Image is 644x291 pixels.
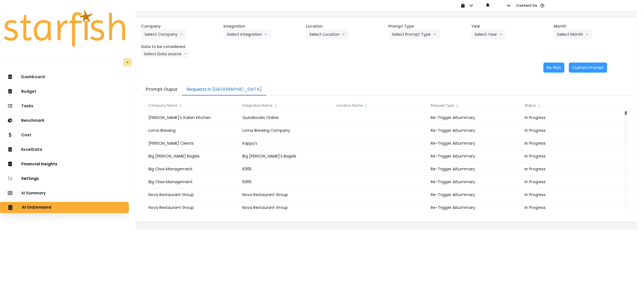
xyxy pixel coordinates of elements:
svg: arrow down line [180,32,183,37]
header: Location [306,23,384,29]
div: [PERSON_NAME]'s Italian Kitchen [146,111,240,124]
header: Year [471,23,549,29]
svg: sort [179,104,183,108]
button: Requests in [GEOGRAPHIC_DATA] [182,84,266,96]
div: Integration Name [240,100,333,111]
div: Big [PERSON_NAME] Bagels [146,150,240,163]
div: Big Claw Management [146,163,240,175]
svg: sort [537,104,542,108]
svg: arrow down line [184,51,187,57]
div: In Progress [522,137,616,150]
svg: sort [455,104,460,108]
header: Month [554,23,632,29]
div: [PERSON_NAME] Clients [146,137,240,150]
svg: arrow down line [264,32,267,37]
div: Re-Trigger AiSummary [428,137,522,150]
svg: arrow down line [499,32,503,37]
p: Cost [21,133,31,137]
div: Nova Restaurant Group [240,188,333,201]
button: Select Montharrow left line [554,29,592,39]
div: Big Claw Management [146,175,240,188]
div: Re-Trigger AiSummary [428,111,522,124]
div: Location Name [334,100,428,111]
svg: arrow down line [342,32,345,37]
button: Re-Run [543,63,564,73]
button: Select Integrationarrow down line [224,29,271,39]
div: Nova Restaurant Group [146,188,240,201]
div: In Progress [522,124,616,137]
div: Re-Trigger AiSummary [428,175,522,188]
div: Company Name [146,100,240,111]
div: Loma Brewing [146,124,240,137]
div: Re-Trigger AiSummary [428,150,522,163]
button: Custom Prompt [569,63,607,73]
div: In Progress [522,163,616,175]
p: AI OnDemand [22,205,51,210]
header: Data to be considered. [141,44,219,50]
div: In Progress [522,188,616,201]
p: Tasks [21,104,33,108]
div: Quickbooks Online [240,111,333,124]
p: Dashboard [21,75,45,79]
svg: arrow down line [433,32,436,37]
button: Select Companyarrow down line [141,29,186,39]
header: Prompt Type [389,23,467,29]
header: Company [141,23,219,29]
svg: arrow left line [585,32,589,37]
p: ExcelData [21,147,42,152]
div: In Progress [522,150,616,163]
div: In Progress [522,175,616,188]
div: Nova Restaurant Group [240,201,333,214]
svg: sort [274,104,278,108]
div: Re-Trigger AiSummary [428,188,522,201]
div: Kappy's [240,137,333,150]
div: R365 [240,163,333,175]
div: In Progress [522,201,616,214]
p: Benchmark [21,118,44,123]
div: Re-Trigger AiSummary [428,163,522,175]
button: Select Yeararrow down line [471,29,506,39]
button: Select Data sourcearrow down line [141,50,190,58]
svg: sort [364,104,368,108]
button: Select Prompt Typearrow down line [389,29,440,39]
div: In Progress [522,111,616,124]
div: Nova Restaurant Group [146,201,240,214]
p: AI Summary [21,191,46,195]
div: Re-Trigger AiSummary [428,124,522,137]
div: Status [522,100,616,111]
div: R365 [240,175,333,188]
header: Integration [224,23,302,29]
div: Big [PERSON_NAME]’s Bagels [240,150,333,163]
button: Select Locationarrow down line [306,29,349,39]
div: Re-Trigger AiSummary [428,201,522,214]
div: Request Type [428,100,522,111]
button: Prompt Ouput [141,84,182,96]
p: Budget [21,89,36,94]
div: Loma Brewing Company [240,124,333,137]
